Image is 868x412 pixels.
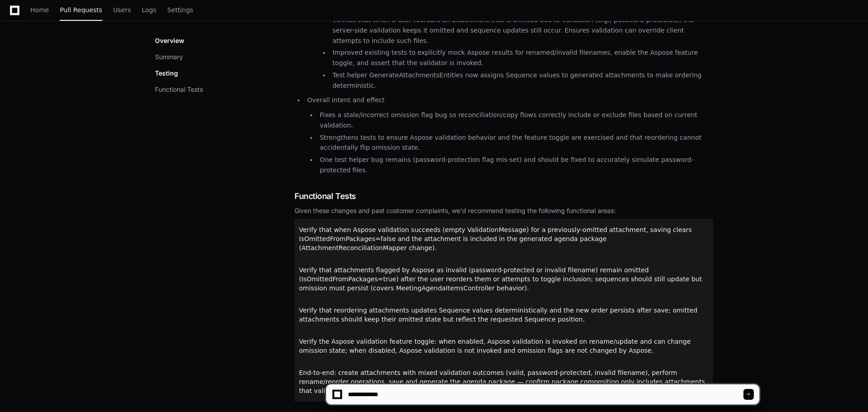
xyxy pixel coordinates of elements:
span: Verify that when Aspose validation succeeds (empty ValidationMessage) for a previously-omitted at... [299,226,692,251]
span: Settings [167,7,193,13]
li: Fixes a stale/incorrect omission flag bug so reconciliation/copy flows correctly include or exclu... [317,110,713,131]
span: Home [30,7,49,13]
span: Logs [142,7,156,13]
li: One test helper bug remains (password-protection flag mis-set) and should be fixed to accurately ... [317,155,713,175]
li: Improved existing tests to explicitly mock Aspose results for renamed/invalid filenames, enable t... [330,47,713,68]
button: Summary [155,52,183,62]
p: Overview [155,36,184,45]
span: Users [113,7,131,13]
li: Strengthens tests to ensure Aspose validation behavior and the feature toggle are exercised and t... [317,133,713,153]
span: Verify that attachments flagged by Aspose as invalid (password-protected or invalid filename) rem... [299,266,702,292]
span: End-to-end: create attachments with mixed validation outcomes (valid, password-protected, invalid... [299,369,705,394]
span: Verify the Aspose validation feature toggle: when enabled, Aspose validation is invoked on rename... [299,338,691,354]
p: Testing [155,69,178,78]
span: Verify that reordering attachments updates Sequence values deterministically and the new order pe... [299,307,697,323]
div: Given these changes and past customer complaints, we'd recommend testing the following functional... [294,206,713,215]
li: Test helper GenerateAttachmentsEntities now assigns Sequence values to generated attachments to m... [330,70,713,91]
button: Functional Tests [155,85,203,94]
span: Pull Requests [60,7,102,13]
span: Functional Tests [294,190,356,203]
p: Overall intent and effect [307,95,713,105]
